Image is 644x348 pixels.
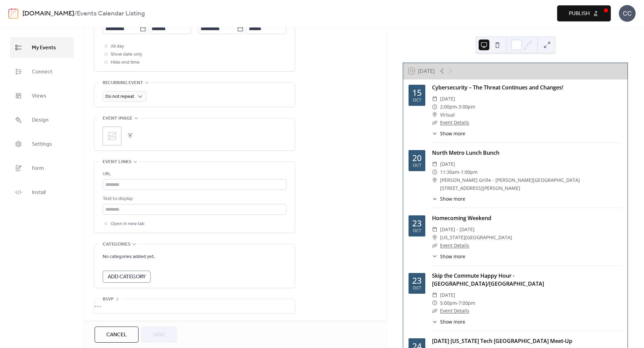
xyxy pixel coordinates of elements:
a: Views [10,85,73,106]
div: ​ [432,195,437,202]
div: Oct [413,98,421,102]
span: Connect [32,67,52,77]
span: Views [32,91,46,101]
span: My Events [32,43,56,53]
div: ​ [432,307,437,315]
a: Cybersecurity – The Threat Continues and Changes! [432,84,563,91]
span: Categories [103,240,130,249]
div: Text to display [103,195,285,203]
div: ​ [432,253,437,260]
div: ​ [432,103,437,111]
span: [DATE] [440,291,455,299]
span: 11:30am [440,168,459,176]
span: Design [32,115,49,126]
div: ​ [432,299,437,307]
span: Recurring event [103,79,143,87]
span: All day [111,43,124,51]
span: Hide end time [111,59,140,67]
div: URL [103,170,285,178]
button: ​Show more [432,130,465,137]
b: / [74,7,77,20]
button: Publish [557,5,611,21]
span: Show date only [111,51,142,59]
div: ​ [432,225,437,233]
div: ​ [432,95,437,103]
span: [DATE] [440,160,455,168]
span: Publish [569,10,590,18]
button: ​Show more [432,318,465,325]
b: Events Calendar Listing [77,7,145,20]
div: 15 [412,88,422,97]
span: Event links [103,158,131,166]
div: North Metro Lunch Bunch [432,149,622,157]
span: Add Category [108,273,146,281]
a: Event Details [440,242,469,249]
span: [DATE] [440,95,455,103]
span: - [457,299,459,307]
span: No categories added yet. [103,253,155,261]
button: ​Show more [432,195,465,202]
div: Oct [413,163,421,168]
button: Add Category [103,271,151,283]
span: 3:00pm [459,103,475,111]
a: Event Details [440,307,469,314]
div: 20 [412,154,422,162]
img: logo [8,8,18,19]
span: Show more [440,130,465,137]
span: [DATE] - [DATE] [440,225,475,233]
span: Do not repeat [105,92,134,101]
span: Settings [32,139,52,150]
span: 5:00pm [440,299,457,307]
a: [DATE] [US_STATE] Tech [GEOGRAPHIC_DATA] Meet-Up [432,337,572,345]
div: ​ [432,318,437,325]
span: RSVP [103,295,114,303]
a: Form [10,158,73,179]
div: CC [619,5,636,22]
span: 2:00pm [440,103,457,111]
span: Show more [440,195,465,202]
div: 23 [412,276,422,285]
span: - [457,103,459,111]
div: ​ [432,160,437,168]
div: ​ [432,130,437,137]
button: Cancel [95,327,139,343]
span: Show more [440,318,465,325]
span: [PERSON_NAME] Grille - [PERSON_NAME][GEOGRAPHIC_DATA][STREET_ADDRESS][PERSON_NAME] [440,176,622,192]
div: 23 [412,219,422,227]
div: ​ [432,119,437,127]
a: Install [10,182,73,203]
span: Event image [103,115,132,123]
div: ​ [432,241,437,250]
button: ​Show more [432,253,465,260]
span: Virtual [440,111,455,119]
span: - [459,168,461,176]
a: [DOMAIN_NAME] [22,7,74,20]
a: My Events [10,37,73,58]
div: Oct [413,286,421,290]
a: Event Details [440,119,469,126]
span: 7:00pm [459,299,475,307]
a: Skip the Commute Happy Hour - [GEOGRAPHIC_DATA]/[GEOGRAPHIC_DATA] [432,272,544,287]
div: ​ [432,168,437,176]
span: [US_STATE][GEOGRAPHIC_DATA] [440,233,512,241]
a: Settings [10,134,73,154]
div: Oct [413,229,421,233]
span: Form [32,163,44,174]
a: Design [10,110,73,130]
div: ​ [432,176,437,184]
span: Install [32,187,46,198]
div: ​ [432,111,437,119]
div: ••• [94,299,295,313]
span: Cancel [106,331,127,339]
div: ​ [432,233,437,241]
a: Connect [10,61,73,82]
span: 1:00pm [461,168,478,176]
span: Open in new tab [111,220,145,228]
a: Homecoming Weekend [432,214,491,222]
div: ; [103,127,121,145]
div: ​ [432,291,437,299]
span: Show more [440,253,465,260]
